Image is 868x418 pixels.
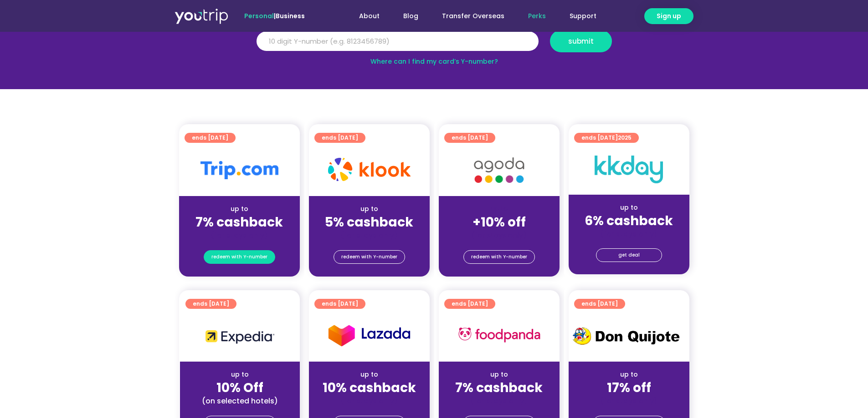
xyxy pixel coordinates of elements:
[574,133,639,143] a: ends [DATE]2025
[581,133,632,143] span: ends [DATE]
[607,379,651,397] strong: 17% off
[195,213,283,231] strong: 7% cashback
[257,31,539,51] input: 10 digit Y-number (e.g. 8123456789)
[576,396,682,406] div: (for stays only)
[452,133,488,143] span: ends [DATE]
[581,299,618,309] span: ends [DATE]
[186,231,293,240] div: (for stays only)
[657,11,681,21] span: Sign up
[187,370,293,379] div: up to
[341,251,397,263] span: redeem with Y-number
[550,30,612,52] button: submit
[491,204,508,213] span: up to
[452,299,488,309] span: ends [DATE]
[211,251,267,263] span: redeem with Y-number
[596,248,662,262] a: get deal
[568,38,594,45] span: submit
[334,250,405,264] a: redeem with Y-number
[186,204,293,214] div: up to
[446,396,552,406] div: (for stays only)
[244,11,274,20] span: Personal
[314,133,365,143] a: ends [DATE]
[193,299,229,309] span: ends [DATE]
[446,370,552,379] div: up to
[471,251,527,263] span: redeem with Y-number
[322,299,358,309] span: ends [DATE]
[444,133,495,143] a: ends [DATE]
[516,8,558,25] a: Perks
[323,379,416,397] strong: 10% cashback
[558,8,608,25] a: Support
[257,30,612,59] form: Y Number
[185,299,236,309] a: ends [DATE]
[391,8,430,25] a: Blog
[316,204,422,214] div: up to
[585,212,673,230] strong: 6% cashback
[370,57,498,66] a: Where can I find my card’s Y-number?
[185,133,236,143] a: ends [DATE]
[430,8,516,25] a: Transfer Overseas
[187,396,293,406] div: (on selected hotels)
[325,213,413,231] strong: 5% cashback
[618,134,632,141] span: 2025
[644,8,693,24] a: Sign up
[192,133,228,143] span: ends [DATE]
[446,231,552,240] div: (for stays only)
[329,8,608,25] nav: Menu
[576,370,682,379] div: up to
[244,11,305,20] span: |
[316,370,422,379] div: up to
[316,396,422,406] div: (for stays only)
[455,379,543,397] strong: 7% cashback
[444,299,495,309] a: ends [DATE]
[576,203,682,212] div: up to
[473,213,526,231] strong: +10% off
[463,250,535,264] a: redeem with Y-number
[316,231,422,240] div: (for stays only)
[276,11,305,20] a: Business
[576,229,682,239] div: (for stays only)
[216,379,263,397] strong: 10% Off
[574,299,625,309] a: ends [DATE]
[314,299,365,309] a: ends [DATE]
[322,133,358,143] span: ends [DATE]
[204,250,275,264] a: redeem with Y-number
[347,8,391,25] a: About
[618,249,640,262] span: get deal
